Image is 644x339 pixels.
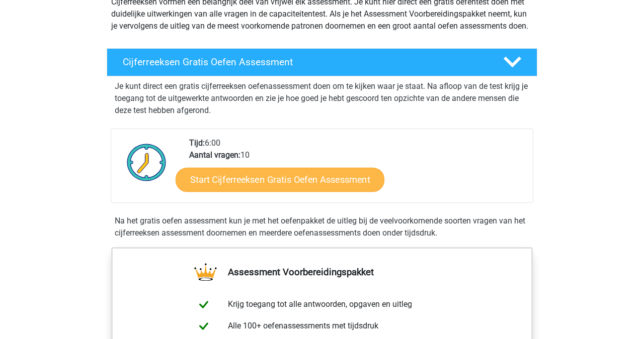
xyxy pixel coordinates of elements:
div: Na het gratis oefen assessment kun je met het oefenpakket de uitleg bij de veelvoorkomende soorte... [111,215,533,239]
b: Tijd: [189,138,205,148]
img: Klok [121,137,172,187]
b: Aantal vragen: [189,150,240,160]
a: Start Cijferreeksen Gratis Oefen Assessment [176,167,384,191]
p: Je kunt direct een gratis cijferreeksen oefenassessment doen om te kijken waar je staat. Na afloo... [115,80,529,117]
h4: Cijferreeksen Gratis Oefen Assessment [123,56,487,68]
div: 6:00 10 [182,137,532,202]
a: Cijferreeksen Gratis Oefen Assessment [103,48,541,76]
